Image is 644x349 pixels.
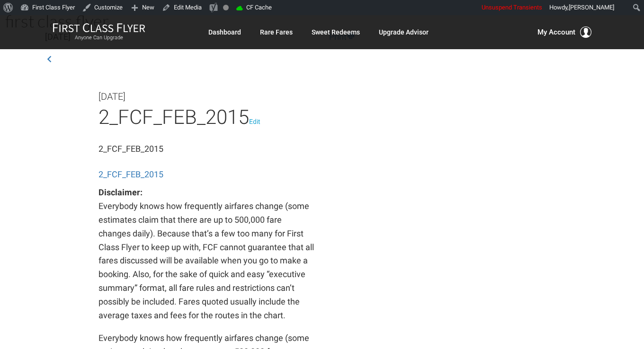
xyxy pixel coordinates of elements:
a: Rare Fares [260,24,293,41]
a: Edit [249,118,260,125]
span: [PERSON_NAME] [569,4,614,11]
span: Unsuspend Transients [482,4,542,11]
a: Sweet Redeems [312,24,360,41]
small: Anyone Can Upgrade [53,35,145,41]
a: First Class FlyerAnyone Can Upgrade [53,23,145,42]
span: [DATE] [98,91,125,102]
span: My Account [537,26,575,38]
a: 2_FCF_FEB_2015 [98,169,163,179]
p: Everybody knows how frequently airfares change (some estimates claim that there are up to 500,000... [98,200,315,322]
div: 2_FCF_FEB_2015 [98,142,546,156]
a: ← 2_FCF_FEB_2015 [45,55,119,65]
h1: 2_FCF_FEB_2015 [98,106,546,128]
a: Dashboard [208,24,241,41]
img: First Class Flyer [53,23,145,33]
button: My Account [537,26,591,38]
span: ← 2_FCF_FEB_2015 [54,56,119,67]
strong: Disclaimer: [98,187,143,197]
a: Upgrade Advisor [379,24,429,41]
